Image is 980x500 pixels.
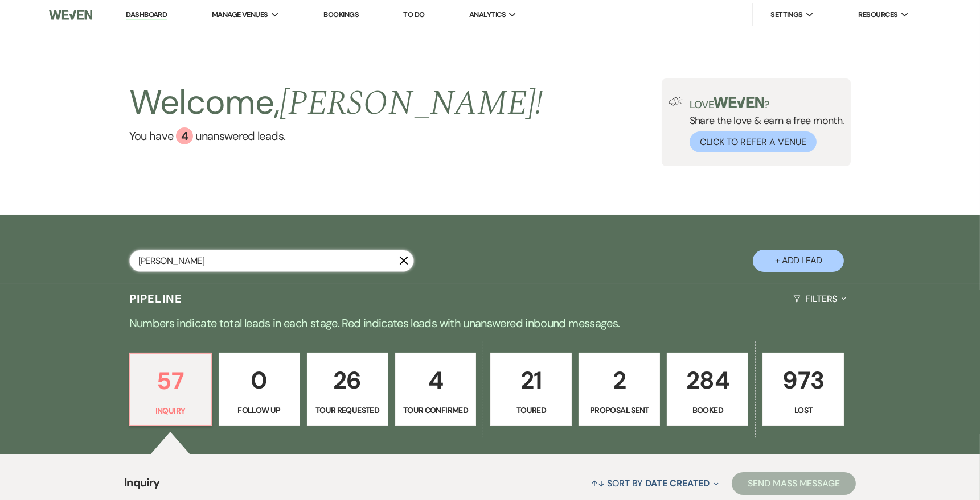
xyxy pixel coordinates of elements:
img: weven-logo-green.svg [714,97,764,108]
p: Numbers indicate total leads in each stage. Red indicates leads with unanswered inbound messages. [80,314,900,332]
a: 21Toured [490,353,572,427]
span: Analytics [469,9,506,20]
p: Toured [498,404,564,416]
p: 284 [674,361,741,399]
p: 4 [403,361,469,399]
a: 26Tour Requested [307,353,388,427]
p: Lost [770,404,837,416]
a: 4Tour Confirmed [395,353,477,427]
p: 21 [498,361,564,399]
p: 26 [314,361,381,399]
a: Bookings [323,10,359,19]
h2: Welcome, [129,78,543,127]
span: Date Created [645,477,710,489]
span: Manage Venues [212,9,268,20]
a: 57Inquiry [129,353,212,427]
span: Settings [770,9,803,20]
button: + Add Lead [753,250,844,272]
p: Inquiry [137,404,204,417]
span: ↑↓ [591,477,605,489]
button: Click to Refer a Venue [690,131,817,152]
a: 973Lost [762,353,844,427]
span: [PERSON_NAME] ! [280,77,543,130]
p: Proposal Sent [586,404,653,416]
h3: Pipeline [129,291,183,307]
a: 0Follow Up [219,353,300,427]
p: 57 [137,362,204,400]
p: Love ? [690,97,844,110]
p: 0 [226,361,293,399]
p: Tour Confirmed [403,404,469,416]
img: Weven Logo [49,3,92,27]
button: Send Mass Message [732,472,856,495]
a: Dashboard [126,10,167,20]
span: Resources [858,9,897,20]
p: Booked [674,404,741,416]
a: 2Proposal Sent [579,353,660,427]
div: Share the love & earn a free month. [683,97,844,152]
p: Tour Requested [314,404,381,416]
p: 973 [770,361,837,399]
img: loud-speaker-illustration.svg [669,97,683,106]
button: Sort By Date Created [587,468,723,498]
a: You have 4 unanswered leads. [129,127,543,144]
p: 2 [586,361,653,399]
p: Follow Up [226,404,293,416]
div: 4 [176,127,193,144]
button: Filters [789,284,851,314]
span: Inquiry [124,474,160,498]
input: Search by name, event date, email address or phone number [129,250,414,272]
a: 284Booked [667,353,748,427]
a: To Do [403,10,424,19]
